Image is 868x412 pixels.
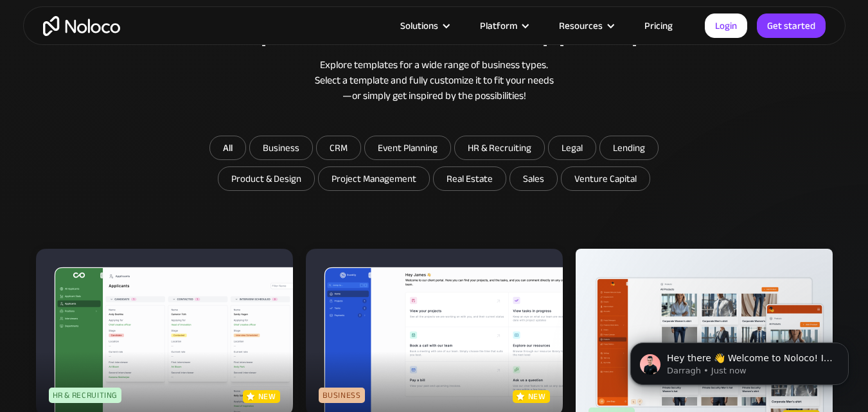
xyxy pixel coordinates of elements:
form: Email Form [177,136,691,194]
a: Login [705,13,747,38]
a: home [43,16,120,36]
div: HR & Recruiting [49,388,122,403]
iframe: Intercom notifications message [611,316,868,406]
div: Business [319,388,365,403]
div: Resources [543,17,628,34]
a: All [209,136,246,160]
a: Get started [757,13,826,38]
div: Resources [559,17,603,34]
p: new [528,390,546,403]
div: Platform [464,17,543,34]
div: Platform [480,17,517,34]
div: Solutions [400,17,438,34]
div: Solutions [384,17,464,34]
a: Pricing [628,17,689,34]
p: new [258,390,276,403]
div: Explore templates for a wide range of business types. Select a template and fully customize it to... [36,57,833,103]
